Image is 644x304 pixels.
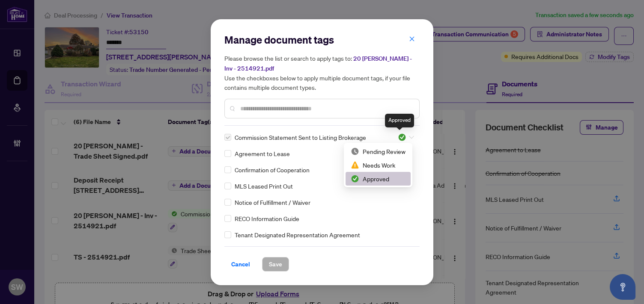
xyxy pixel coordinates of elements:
[346,158,411,172] div: Needs Work
[398,133,414,142] span: Approved
[409,36,415,42] span: close
[351,160,405,170] div: Needs Work
[224,53,420,92] h5: Please browse the list or search to apply tags to: Use the checkboxes below to apply multiple doc...
[235,214,299,223] span: RECO Information Guide
[224,33,420,47] h2: Manage document tags
[231,257,250,271] span: Cancel
[385,114,414,127] div: Approved
[346,172,411,186] div: Approved
[235,133,366,142] span: Commission Statement Sent to Listing Brokerage
[235,198,310,207] span: Notice of Fulfillment / Waiver
[346,145,411,158] div: Pending Review
[351,174,405,183] div: Approved
[235,149,290,158] span: Agreement to Lease
[351,147,359,156] img: status
[224,257,257,272] button: Cancel
[610,274,635,300] button: Open asap
[351,147,405,156] div: Pending Review
[398,133,406,142] img: status
[235,230,360,239] span: Tenant Designated Representation Agreement
[351,174,359,183] img: status
[235,165,310,174] span: Confirmation of Cooperation
[235,181,293,191] span: MLS Leased Print Out
[262,257,289,272] button: Save
[351,161,359,169] img: status
[224,55,412,72] span: 20 [PERSON_NAME] - Inv - 2514921.pdf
